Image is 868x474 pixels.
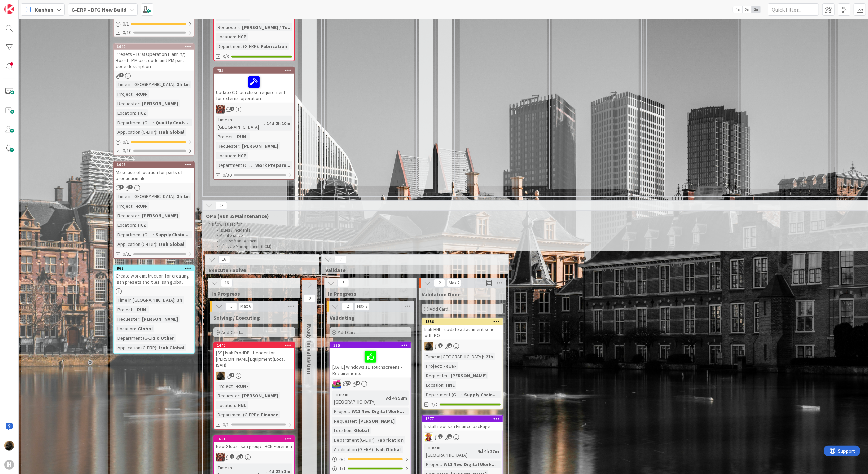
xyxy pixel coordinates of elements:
div: Location [116,325,135,332]
span: : [156,240,157,248]
span: : [373,446,374,453]
div: Isah Global [157,240,186,248]
span: : [235,33,236,41]
span: 3 [119,73,124,77]
div: 4d 4h 27m [476,447,501,455]
span: : [135,325,136,332]
span: 1 [438,434,443,439]
div: Project [424,461,441,468]
div: Time in [GEOGRAPHIC_DATA] [116,81,174,88]
div: Project [332,408,349,415]
span: 23 [346,381,351,385]
span: 16 [221,279,233,287]
span: 5 [337,279,349,287]
div: Department (G-ERP) [116,334,158,342]
div: 3h [175,296,184,304]
span: 1x [733,6,742,13]
span: Validation Done [422,291,461,298]
div: Requester [332,417,356,425]
div: Isah Global [374,446,403,453]
div: 7d 4h 52m [384,394,409,402]
span: : [139,100,140,107]
span: : [351,427,352,434]
span: 4 [230,454,234,459]
div: Department (G-ERP) [116,231,153,238]
div: Application (G-ERP) [332,446,373,453]
span: : [153,119,154,126]
div: Project [116,306,132,313]
div: HNL [444,381,456,389]
span: : [174,193,175,200]
div: 325[DATE] Windows 11 Touchscreens - Requirements [330,342,411,378]
div: -RUN- [133,90,149,98]
div: -RUN- [133,306,149,313]
img: ND [216,372,225,380]
div: Presets - 1098 Operation Planning Board - PM part code and PM part code description [114,50,194,71]
span: 2x [742,6,752,13]
span: Validate [325,267,500,273]
div: Requester [424,372,448,379]
a: 785Update CD- purchase requirement for external operationJKTime in [GEOGRAPHIC_DATA]:14d 2h 10mPr... [213,67,295,180]
div: Requester [116,212,139,219]
div: Requester [116,100,139,107]
div: -RUN- [234,382,250,390]
div: 325 [333,343,411,348]
div: [PERSON_NAME] [449,372,488,379]
span: : [239,142,240,150]
span: : [235,152,236,159]
div: Create work instruction for creating Isah presets and tiles Isah global [114,271,194,286]
span: : [258,411,259,418]
span: 3/3 [223,53,229,60]
span: : [132,306,133,313]
div: Requester [216,392,239,399]
div: JK [330,380,411,389]
div: -RUN- [234,133,250,140]
span: : [132,90,133,98]
div: 1640Presets - 1098 Operation Planning Board - PM part code and PM part code description [114,44,194,71]
img: JK [216,105,225,114]
a: 1356Isah HNL - update attachment send with PONDTime in [GEOGRAPHIC_DATA]:21hProject:-RUN-Requeste... [422,318,503,410]
div: [PERSON_NAME] / To... [240,23,294,31]
span: : [443,381,444,389]
span: 4 [230,373,234,377]
div: Time in [GEOGRAPHIC_DATA] [116,193,174,200]
img: ND [4,441,14,451]
div: 1440[SS] Isah ProdDB - Header for [PERSON_NAME] Equipment (Local ISAH) [214,342,294,369]
div: 325 [330,342,411,348]
div: Location [216,152,235,159]
div: 1356Isah HNL - update attachment send with PO [422,319,503,340]
span: 0 [304,294,315,302]
span: 1 [447,434,452,439]
div: -RUN- [442,362,458,370]
div: HCZ [136,109,148,117]
div: Project [216,133,233,140]
div: 962 [117,266,194,271]
span: 2/2 [431,401,438,408]
span: 0/31 [123,251,131,258]
div: Department (G-ERP) [116,119,153,126]
span: : [156,344,157,351]
span: : [239,23,240,31]
span: 2 [230,107,234,111]
span: : [448,372,449,379]
div: 1640 [114,44,194,50]
div: Supply Chain... [462,391,499,398]
div: Work Prepara... [254,161,292,169]
div: Finance [259,411,280,418]
div: 0/2 [330,455,411,464]
div: JK [214,453,294,462]
div: ND [422,342,503,351]
div: [DATE] Windows 11 Touchscreens - Requirements [330,348,411,378]
div: Time in [GEOGRAPHIC_DATA] [424,444,475,459]
a: 1640Presets - 1098 Operation Planning Board - PM part code and PM part code descriptionTime in [G... [113,43,195,156]
span: : [375,436,376,444]
a: 1098Make use of location for parts of production fileTime in [GEOGRAPHIC_DATA]:3h 1mProject:-RUN-... [113,161,195,259]
div: Quality Cont... [154,119,190,126]
b: G-ERP - BFG New Build [71,6,126,13]
div: 962 [114,265,194,271]
span: : [253,161,254,169]
div: Department (G-ERP) [332,436,375,444]
span: 16 [218,255,230,264]
div: 0/1 [114,20,194,28]
div: Application (G-ERP) [116,344,156,351]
